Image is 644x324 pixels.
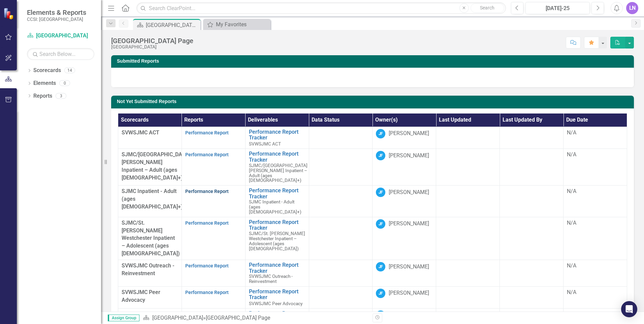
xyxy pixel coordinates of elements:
div: [DATE]-25 [528,4,587,12]
span: SVWSJMC Peer Advocacy [122,289,160,303]
small: CCSI: [GEOGRAPHIC_DATA] [27,17,86,22]
td: Double-Click to Edit Right Click for Context Menu [245,286,309,309]
div: » [143,314,367,322]
span: SJMC Inpatient - Adult (ages [DEMOGRAPHIC_DATA]+) [249,199,301,215]
a: Performance Report [185,130,229,135]
td: Double-Click to Edit Right Click for Context Menu [245,149,309,186]
div: JF [376,219,385,229]
button: [DATE]-25 [525,2,590,14]
a: Elements [33,79,56,87]
button: LN [626,2,638,14]
td: Double-Click to Edit [309,260,373,286]
div: [PERSON_NAME] [389,263,429,271]
div: [PERSON_NAME] [389,130,429,137]
a: Performance Report Tracker [249,129,305,141]
div: N/A [567,129,623,137]
div: N/A [567,311,623,318]
div: 3 [56,93,66,99]
a: Performance Report [185,263,229,268]
div: JF [376,289,385,298]
td: Double-Click to Edit Right Click for Context Menu [245,260,309,286]
span: SVWSJMC Outreach - Reinvestment [249,273,293,284]
div: JF [376,311,385,320]
div: JF [376,151,385,160]
span: SJMC Inpatient - Adult (ages [DEMOGRAPHIC_DATA]+) [122,188,183,210]
a: Performance Report Tracker [249,262,305,274]
div: Open Intercom Messenger [621,301,637,317]
img: ClearPoint Strategy [3,8,15,20]
div: N/A [567,262,623,270]
span: SVWSJMC ACT [122,129,159,136]
div: [GEOGRAPHIC_DATA] [111,44,193,50]
button: Search [471,3,504,13]
span: Search [480,5,494,10]
div: N/A [567,151,623,159]
span: SVWSJMC ACT [249,141,281,147]
div: [GEOGRAPHIC_DATA] Page [206,315,270,321]
div: [GEOGRAPHIC_DATA] Page [111,37,193,44]
input: Search Below... [27,48,94,60]
div: JF [376,262,385,271]
div: JF [376,188,385,197]
div: N/A [567,219,623,227]
td: Double-Click to Edit Right Click for Context Menu [245,217,309,260]
td: Double-Click to Edit [309,286,373,309]
a: Performance Report [185,290,229,295]
span: SVWSJMC Outreach - Reinvestment [122,262,174,277]
span: Assign Group [108,315,139,321]
h3: Not Yet Submitted Reports [117,99,631,104]
a: My Favorites [205,20,269,29]
a: Performance Report [185,189,229,194]
a: [GEOGRAPHIC_DATA] [27,32,94,40]
span: SJMC/[GEOGRAPHIC_DATA][PERSON_NAME] Inpatient – Adult (ages [DEMOGRAPHIC_DATA]+) [249,163,308,183]
span: Elements & Reports [27,8,86,17]
div: [PERSON_NAME] [389,220,429,228]
a: Performance Report Tracker [249,311,305,322]
td: Double-Click to Edit [309,217,373,260]
td: Double-Click to Edit [309,186,373,217]
td: Double-Click to Edit Right Click for Context Menu [245,186,309,217]
div: [GEOGRAPHIC_DATA] Page [146,21,199,29]
div: N/A [567,289,623,296]
a: Performance Report [185,220,229,226]
div: [PERSON_NAME] [389,189,429,196]
div: My Favorites [216,20,269,29]
a: [GEOGRAPHIC_DATA] [152,315,203,321]
a: Performance Report Tracker [249,188,305,199]
div: JF [376,129,385,138]
div: [PERSON_NAME] [389,289,429,297]
td: Double-Click to Edit [309,149,373,186]
span: SJMC/[GEOGRAPHIC_DATA][PERSON_NAME] Inpatient – Adult (ages [DEMOGRAPHIC_DATA]+) [122,151,190,181]
div: 14 [64,68,75,73]
h3: Submitted Reports [117,59,631,64]
a: Performance Report Tracker [249,289,305,300]
a: Scorecards [33,67,61,74]
a: Performance Report Tracker [249,219,305,231]
a: Performance Report [185,152,229,157]
span: SVWSJMC Peer Advocacy [249,301,302,306]
td: Double-Click to Edit [309,127,373,149]
td: Double-Click to Edit Right Click for Context Menu [245,127,309,149]
input: Search ClearPoint... [136,2,506,14]
span: SJMC/St. [PERSON_NAME] Westchester Inpatient – Adolescent (ages [DEMOGRAPHIC_DATA]) [249,231,305,251]
a: Performance Report Tracker [249,151,308,163]
div: [PERSON_NAME] [389,152,429,160]
div: N/A [567,188,623,195]
a: Reports [33,92,52,100]
span: SJMC/St. [PERSON_NAME] Westchester Inpatient – Adolescent (ages [DEMOGRAPHIC_DATA]) [122,220,180,257]
div: 0 [59,80,70,86]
